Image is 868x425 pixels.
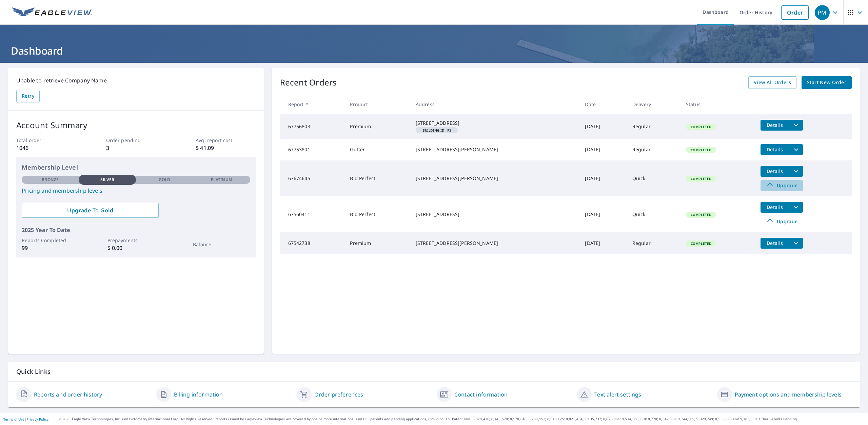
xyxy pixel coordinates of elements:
td: 67674645 [280,160,345,196]
td: Premium [344,114,410,139]
td: Regular [627,232,680,254]
span: Upgrade [765,181,799,190]
th: Address [410,94,579,114]
td: Premium [344,232,410,254]
a: Upgrade [761,180,803,191]
button: filesDropdownBtn-67542738 [789,238,803,249]
span: Upgrade [765,217,799,226]
span: Completed [687,241,715,246]
div: [STREET_ADDRESS] [416,120,574,127]
p: Account Summary [16,119,256,131]
button: filesDropdownBtn-67560411 [789,202,803,213]
span: Completed [687,148,715,152]
th: Date [579,94,627,114]
a: Upgrade [761,216,803,227]
div: [STREET_ADDRESS][PERSON_NAME] [416,175,574,182]
span: Details [765,240,785,246]
button: detailsBtn-67560411 [761,202,789,213]
td: Bid Perfect [344,196,410,232]
button: Retry [16,90,40,102]
a: Order preferences [314,390,363,399]
p: | [3,417,48,421]
p: © 2025 Eagle View Technologies, Inc. and Pictometry International Corp. All Rights Reserved. Repo... [59,417,865,422]
p: 2025 Year To Date [22,226,250,234]
span: Completed [687,124,715,129]
a: Order [781,5,809,20]
a: Privacy Policy [26,417,48,422]
th: Product [344,94,410,114]
span: Retry [22,92,34,100]
th: Delivery [627,94,680,114]
button: detailsBtn-67674645 [761,166,789,177]
div: [STREET_ADDRESS][PERSON_NAME] [416,146,574,153]
p: 99 [22,244,79,252]
p: Balance [193,241,250,248]
td: Quick [627,196,680,232]
span: Upgrade To Gold [27,207,153,214]
td: [DATE] [579,160,627,196]
td: 67756803 [280,114,345,139]
a: Pricing and membership levels [22,187,250,195]
p: Recent Orders [280,76,337,89]
span: Start New Order [807,78,846,87]
td: 67542738 [280,232,345,254]
p: 3 [106,144,166,152]
img: EV Logo [12,7,92,18]
h1: Dashboard [8,44,860,58]
p: Quick Links [16,367,852,376]
div: [STREET_ADDRESS] [416,211,574,218]
td: [DATE] [579,139,627,160]
button: filesDropdownBtn-67674645 [789,166,803,177]
p: $ 0.00 [107,244,164,252]
a: View All Orders [748,76,796,89]
a: Billing information [174,390,223,399]
span: Completed [687,176,715,181]
th: Report # [280,94,345,114]
p: Order pending [106,137,166,144]
td: 67560411 [280,196,345,232]
p: Total order [16,137,76,144]
a: Text alert settings [594,390,641,399]
td: Regular [627,114,680,139]
a: Reports and order history [34,390,102,399]
div: PM [815,5,830,20]
span: Completed [687,212,715,217]
p: Membership Level [22,163,250,172]
em: Building ID [422,129,445,132]
p: Gold [159,177,170,183]
p: Silver [100,177,115,183]
a: Contact information [454,390,508,399]
p: Platinum [211,177,232,183]
p: Bronze [42,177,59,183]
a: Start New Order [802,76,852,89]
td: [DATE] [579,114,627,139]
p: $ 41.09 [196,144,255,152]
a: Terms of Use [3,417,24,422]
p: Avg. report cost [196,137,255,144]
td: [DATE] [579,232,627,254]
p: Unable to retrieve Company Name [16,76,256,84]
span: View All Orders [754,78,791,87]
p: 1046 [16,144,76,152]
button: filesDropdownBtn-67756803 [789,120,803,131]
button: filesDropdownBtn-67753801 [789,144,803,155]
p: Prepayments [107,237,164,244]
td: Regular [627,139,680,160]
div: [STREET_ADDRESS][PERSON_NAME] [416,240,574,247]
td: Bid Perfect [344,160,410,196]
span: Details [765,168,785,174]
th: Status [680,94,755,114]
td: Quick [627,160,680,196]
td: [DATE] [579,196,627,232]
td: Gutter [344,139,410,160]
span: Details [765,122,785,128]
span: PS [418,129,455,132]
span: Details [765,204,785,210]
a: Upgrade To Gold [22,203,159,218]
button: detailsBtn-67542738 [761,238,789,249]
p: Reports Completed [22,237,79,244]
button: detailsBtn-67753801 [761,144,789,155]
td: 67753801 [280,139,345,160]
a: Payment options and membership levels [735,390,842,399]
span: Details [765,146,785,153]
